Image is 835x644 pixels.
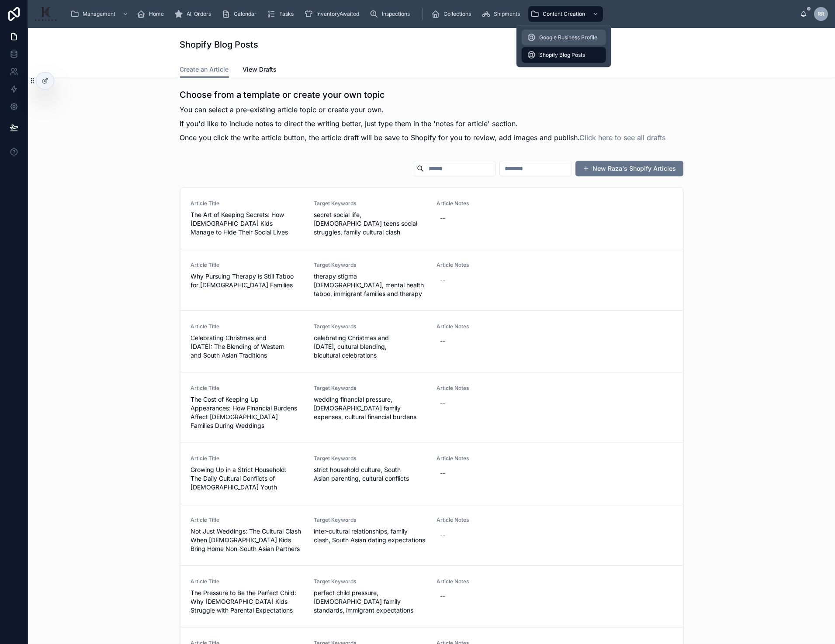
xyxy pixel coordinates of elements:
p: If you'd like to include notes to direct the writing better, just type them in the 'notes for art... [180,118,666,129]
span: therapy stigma [DEMOGRAPHIC_DATA], mental health taboo, immigrant families and therapy [314,272,426,298]
span: Collections [444,10,471,17]
span: Article Title [191,578,304,585]
span: Not Just Weddings: The Cultural Clash When [DEMOGRAPHIC_DATA] Kids Bring Home Non-South Asian Par... [191,527,304,553]
span: Shipments [494,10,520,17]
a: Calendar [219,6,263,22]
span: Article Notes [437,262,550,269]
div: -- [440,276,446,284]
span: The Pressure to Be the Perfect Child: Why [DEMOGRAPHIC_DATA] Kids Struggle with Parental Expectat... [191,589,304,615]
button: New Raza's Shopify Articles [575,161,683,176]
span: Article Title [191,200,304,207]
a: Content Creation [528,6,603,22]
div: scrollable content [63,4,800,24]
a: View Drafts [243,62,277,79]
span: secret social life, [DEMOGRAPHIC_DATA] teens social struggles, family cultural clash [314,210,426,237]
span: The Art of Keeping Secrets: How [DEMOGRAPHIC_DATA] Kids Manage to Hide Their Social Lives [191,210,304,237]
span: Target Keywords [314,323,426,330]
a: Inspections [367,6,416,22]
span: RR [818,10,825,17]
p: Once you click the write article button, the article draft will be save to Shopify for you to rev... [180,132,666,143]
a: InventoryAwaited [302,6,366,22]
p: You can select a pre-existing article topic or create your own. [180,104,666,115]
div: -- [440,214,446,223]
span: inter-cultural relationships, family clash, South Asian dating expectations [314,527,426,544]
span: Target Keywords [314,517,426,523]
span: Target Keywords [314,455,426,462]
span: Article Notes [437,455,550,462]
a: Google Business Profile [522,30,606,45]
div: -- [440,399,446,407]
span: Article Title [191,323,304,330]
span: Article Notes [437,385,550,392]
span: Content Creation [543,10,586,17]
span: Article Title [191,262,304,269]
a: Shopify Blog Posts [522,47,606,63]
span: Target Keywords [314,200,426,207]
span: Inspections [382,10,410,17]
span: Management [83,10,115,17]
img: App logo [35,7,56,21]
a: Create an Article [180,62,229,78]
div: -- [440,337,446,346]
span: Shopify Blog Posts [539,52,585,59]
div: -- [440,592,446,601]
a: Tasks [265,6,300,22]
div: -- [440,530,446,539]
span: Article Title [191,385,304,392]
span: Target Keywords [314,262,426,269]
span: Growing Up in a Strict Household: The Daily Cultural Conflicts of [DEMOGRAPHIC_DATA] Youth [191,465,304,492]
a: Collections [429,6,478,22]
div: -- [440,469,446,478]
span: Home [149,10,164,17]
a: Home [135,6,170,22]
a: All Orders [172,6,218,22]
span: strict household culture, South Asian parenting, cultural conflicts [314,465,426,483]
span: Target Keywords [314,578,426,585]
span: The Cost of Keeping Up Appearances: How Financial Burdens Affect [DEMOGRAPHIC_DATA] Families Duri... [191,395,304,430]
span: InventoryAwaited [317,10,360,17]
span: View Drafts [243,65,277,74]
span: Celebrating Christmas and [DATE]: The Blending of Western and South Asian Traditions [191,334,304,360]
span: Article Notes [437,517,550,523]
a: Management [68,6,133,22]
span: Calendar [234,10,257,17]
span: wedding financial pressure, [DEMOGRAPHIC_DATA] family expenses, cultural financial burdens [314,395,426,421]
h1: Shopify Blog Posts [180,38,259,51]
a: Shipments [479,6,527,22]
span: Google Business Profile [539,34,597,41]
span: Article Notes [437,200,550,207]
h1: Choose from a template or create your own topic [180,89,666,101]
span: Article Notes [437,323,550,330]
span: Target Keywords [314,385,426,392]
span: Tasks [280,10,294,17]
a: Click here to see all drafts [580,133,666,142]
span: Article Title [191,517,304,523]
span: celebrating Christmas and [DATE], cultural blending, bicultural celebrations [314,334,426,360]
span: All Orders [187,10,211,17]
span: Article Title [191,455,304,462]
span: perfect child pressure, [DEMOGRAPHIC_DATA] family standards, immigrant expectations [314,589,426,615]
span: Create an Article [180,65,229,74]
span: Why Pursuing Therapy is Still Taboo for [DEMOGRAPHIC_DATA] Families [191,272,304,289]
span: Article Notes [437,578,550,585]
